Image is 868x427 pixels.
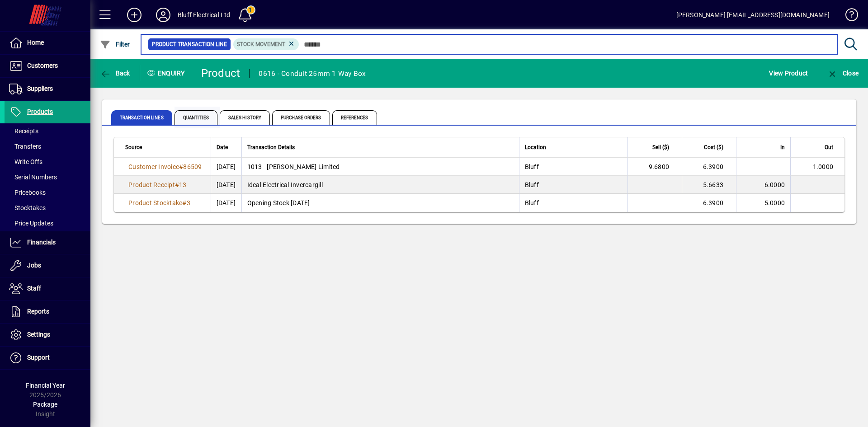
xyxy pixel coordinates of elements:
[9,143,41,150] span: Transfers
[183,163,202,170] span: 86509
[27,354,50,361] span: Support
[5,216,90,231] a: Price Updates
[5,78,90,100] a: Suppliers
[676,8,830,22] div: [PERSON_NAME] [EMAIL_ADDRESS][DOMAIN_NAME]
[5,169,90,185] a: Serial Numbers
[175,110,217,125] span: Quantities
[179,181,187,188] span: 13
[182,199,186,206] span: #
[201,66,241,80] div: Product
[839,2,857,31] a: Knowledge Base
[128,181,175,188] span: Product Receipt
[652,142,669,152] span: Sell ($)
[5,324,90,346] a: Settings
[9,220,53,227] span: Price Updates
[152,40,227,49] span: Product Transaction Line
[211,158,241,176] td: [DATE]
[178,8,231,22] div: Bluff Electrical Ltd
[688,142,731,152] div: Cost ($)
[233,38,299,50] mat-chip: Product Transaction Type: Stock movement
[111,110,172,125] span: Transaction Lines
[259,66,366,81] div: 0616 - Conduit 25mm 1 Way Box
[764,199,785,206] span: 5.0000
[125,142,205,152] div: Source
[149,7,178,23] button: Profile
[211,194,241,212] td: [DATE]
[9,174,57,181] span: Serial Numbers
[769,66,808,80] span: View Product
[633,142,677,152] div: Sell ($)
[5,139,90,154] a: Transfers
[5,300,90,323] a: Reports
[5,154,90,169] a: Write Offs
[179,163,183,170] span: #
[27,285,41,292] span: Staff
[211,176,241,194] td: [DATE]
[90,65,140,81] app-page-header-button: Back
[100,41,130,48] span: Filter
[5,254,90,277] a: Jobs
[5,185,90,200] a: Pricebooks
[825,142,833,152] span: Out
[125,162,205,172] a: Customer Invoice#86509
[217,142,236,152] div: Date
[9,127,38,135] span: Receipts
[125,180,190,190] a: Product Receipt#13
[27,62,58,69] span: Customers
[704,142,723,152] span: Cost ($)
[241,158,519,176] td: 1013 - [PERSON_NAME] Limited
[27,39,44,46] span: Home
[27,85,53,92] span: Suppliers
[780,142,785,152] span: In
[5,55,90,77] a: Customers
[627,158,682,176] td: 9.6800
[9,189,46,196] span: Pricebooks
[241,194,519,212] td: Opening Stock [DATE]
[682,176,736,194] td: 5.6633
[9,204,46,211] span: Stocktakes
[525,142,546,152] span: Location
[682,194,736,212] td: 6.3900
[525,142,622,152] div: Location
[272,110,330,125] span: Purchase Orders
[247,142,295,152] span: Transaction Details
[217,142,228,152] span: Date
[125,198,193,208] a: Product Stocktake#3
[128,163,179,170] span: Customer Invoice
[27,108,53,115] span: Products
[764,181,785,188] span: 6.0000
[525,163,539,170] span: Bluff
[120,7,149,23] button: Add
[5,277,90,300] a: Staff
[813,163,834,170] span: 1.0000
[525,181,539,188] span: Bluff
[98,36,132,52] button: Filter
[98,65,132,81] button: Back
[100,70,130,77] span: Back
[125,142,142,152] span: Source
[767,65,810,81] button: View Product
[241,176,519,194] td: Ideal Electrical Invercargill
[140,66,194,80] div: Enquiry
[237,41,285,47] span: Stock movement
[5,347,90,369] a: Support
[5,231,90,254] a: Financials
[27,308,49,315] span: Reports
[26,382,65,389] span: Financial Year
[5,200,90,216] a: Stocktakes
[817,65,868,81] app-page-header-button: Close enquiry
[33,401,57,408] span: Package
[5,123,90,139] a: Receipts
[682,158,736,176] td: 6.3900
[187,199,190,206] span: 3
[825,65,861,81] button: Close
[27,262,41,269] span: Jobs
[332,110,377,125] span: References
[827,70,859,77] span: Close
[27,239,56,246] span: Financials
[175,181,179,188] span: #
[128,199,182,206] span: Product Stocktake
[525,199,539,206] span: Bluff
[5,32,90,54] a: Home
[27,331,50,338] span: Settings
